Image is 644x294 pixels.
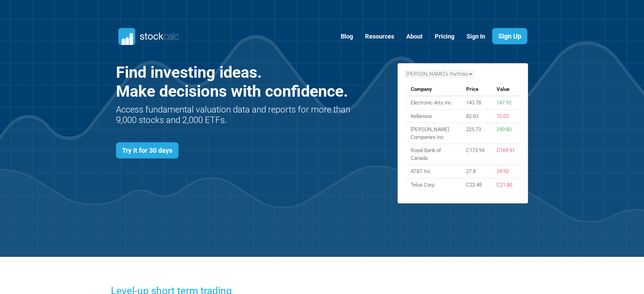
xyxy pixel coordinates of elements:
[461,28,490,45] a: Sign In
[492,28,527,44] a: Sign Up
[491,178,521,191] td: C21.80
[401,28,428,45] a: About
[491,123,521,144] td: 249.80
[336,28,358,45] a: Blog
[491,96,521,109] td: 147.92
[116,142,178,158] a: Try it for 30 days
[430,28,459,45] a: Pricing
[460,83,491,96] th: Price
[491,165,521,178] td: 24.92
[116,63,352,101] h1: Find investing ideas. Make decisions with confidence.
[405,96,460,109] td: Electronic Arts Inc
[405,144,460,165] td: Royal Bank of Canada
[405,109,460,123] td: Kellanova
[405,123,460,144] td: [PERSON_NAME] Companies Inc
[405,83,460,96] th: Company
[460,109,491,123] td: 82.63
[116,104,352,125] h2: Access fundamental valuation data and reports for more than 9,000 stocks and 2,000 ETFs.
[491,144,521,165] td: C169.91
[491,109,521,123] td: 72.03
[460,96,491,109] td: 143.78
[460,123,491,144] td: 225.73
[360,28,399,45] a: Resources
[405,165,460,178] td: AT&T Inc
[460,178,491,191] td: C22.48
[460,144,491,165] td: C173.94
[460,165,491,178] td: 27.8
[491,83,521,96] th: Value
[405,178,460,191] td: Telus Corp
